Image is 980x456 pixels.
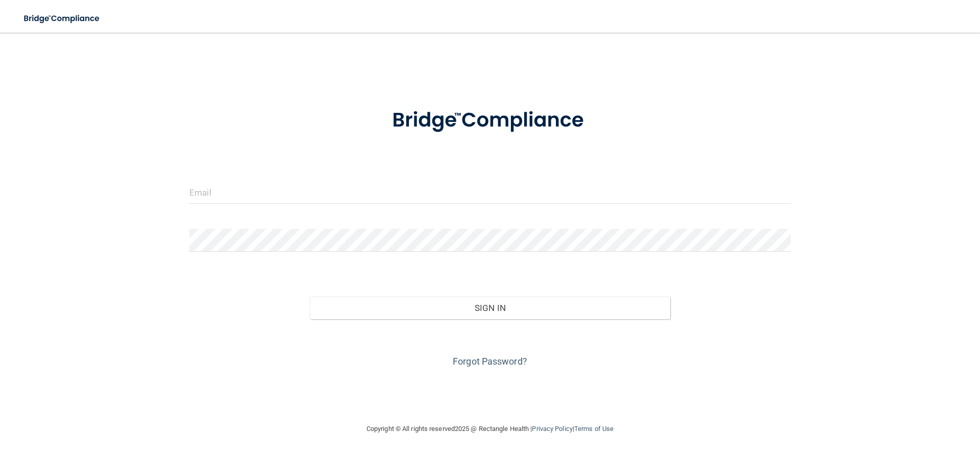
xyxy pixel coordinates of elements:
[371,94,609,147] img: bridge_compliance_login_screen.278c3ca4.svg
[310,297,671,319] button: Sign In
[304,413,676,445] div: Copyright © All rights reserved 2025 @ Rectangle Health | |
[189,181,791,204] input: Email
[15,8,109,29] img: bridge_compliance_login_screen.278c3ca4.svg
[453,356,527,367] a: Forgot Password?
[574,425,614,433] a: Terms of Use
[532,425,572,433] a: Privacy Policy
